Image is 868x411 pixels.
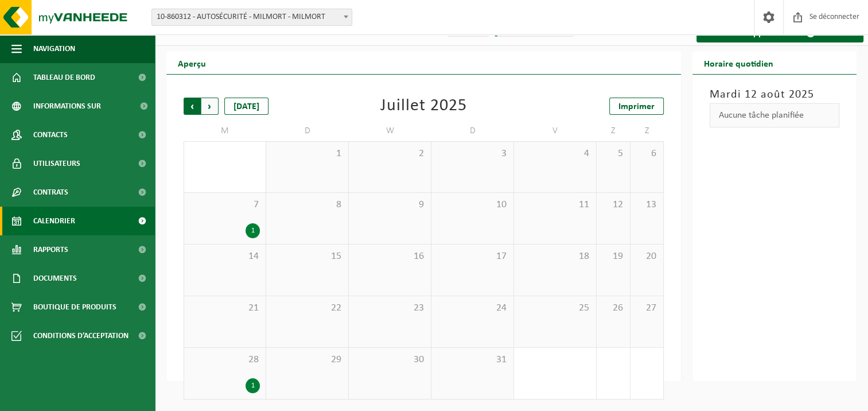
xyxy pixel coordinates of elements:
span: 27 [636,302,658,315]
span: 18 [520,250,590,263]
span: 10-860312 - AUTOSECURITE - MILMORT - MILMORT [152,9,352,25]
span: Navigation [33,34,75,63]
h2: Aperçu [166,52,217,74]
div: 1 [246,378,260,393]
span: 10-860312 - AUTOSECURITE - MILMORT - MILMORT [151,9,352,26]
span: 29 [272,354,342,366]
span: 31 [437,354,508,366]
td: W [349,121,431,141]
span: 25 [520,302,590,315]
span: Contrats [33,178,68,207]
h3: Mardi 12 août 2025 [710,86,839,103]
span: 15 [272,250,342,263]
span: Prochain [201,98,219,115]
span: Documents [33,264,77,293]
div: Juillet 2025 [380,98,467,115]
span: 10 [437,199,508,211]
td: V [514,121,597,141]
span: 2 [355,148,425,160]
div: [DATE] [224,98,268,115]
span: 23 [355,302,425,315]
span: Calendrier [33,207,75,235]
span: 24 [437,302,508,315]
span: 20 [636,250,658,263]
td: D [266,121,349,141]
div: 1 [246,223,260,238]
span: Précédent [184,98,201,115]
td: Z [630,121,664,141]
span: Conditions d’acceptation [33,321,129,350]
span: Rapports [33,235,68,264]
h2: Horaire quotidien [692,52,785,74]
span: 3 [437,148,508,160]
span: Tableau de bord [33,63,95,92]
span: 9 [355,199,425,211]
span: 28 [190,354,260,366]
td: Z [597,121,630,141]
span: 8 [272,199,342,211]
span: 22 [272,302,342,315]
span: 30 [355,354,425,366]
span: 13 [636,199,658,211]
span: 11 [520,199,590,211]
span: Informations sur l’entreprise [33,92,133,121]
td: M [184,121,266,141]
span: Imprimer [618,102,655,111]
span: 7 [190,199,260,211]
span: 16 [355,250,425,263]
span: 1 [272,148,342,160]
span: 14 [190,250,260,263]
span: Boutique de produits [33,293,116,321]
span: 4 [520,148,590,160]
a: Imprimer [609,98,664,115]
div: Aucune tâche planifiée [710,103,839,127]
span: 26 [602,302,624,315]
span: 17 [437,250,508,263]
span: 21 [190,302,260,315]
span: Utilisateurs [33,149,80,178]
td: D [431,121,514,141]
span: 5 [602,148,624,160]
span: 12 [602,199,624,211]
span: 19 [602,250,624,263]
span: 6 [636,148,658,160]
span: Contacts [33,121,68,149]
